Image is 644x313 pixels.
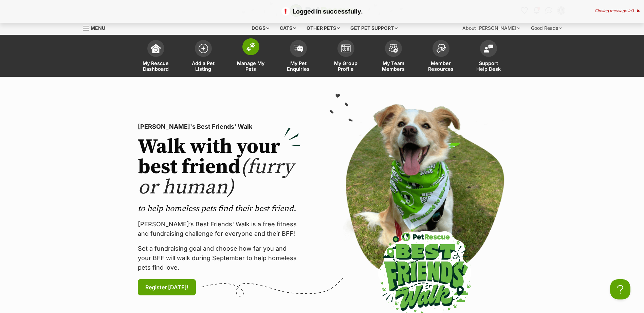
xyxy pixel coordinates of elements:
[132,37,180,77] a: My Rescue Dashboard
[227,37,275,77] a: Manage My Pets
[283,60,314,72] span: My Pet Enquiries
[145,283,188,291] span: Register [DATE]!
[275,37,322,77] a: My Pet Enquiries
[236,60,266,72] span: Manage My Pets
[138,137,301,198] h2: Walk with your best friend
[188,60,219,72] span: Add a Pet Listing
[331,60,361,72] span: My Group Profile
[465,37,512,77] a: Support Help Desk
[346,21,402,35] div: Get pet support
[370,37,417,77] a: My Team Members
[199,44,208,53] img: add-pet-listing-icon-0afa8454b4691262ce3f59096e99ab1cd57d4a30225e0717b998d2c9b9846f56.svg
[91,25,105,31] span: Menu
[151,44,161,53] img: dashboard-icon-eb2f2d2d3e046f16d808141f083e7271f6b2e854fb5c12c21221c1fb7104beca.svg
[275,21,301,35] div: Cats
[389,44,398,53] img: team-members-icon-5396bd8760b3fe7c0b43da4ab00e1e3bb1a5d9ba89233759b79545d2d3fc5d0d.svg
[180,37,227,77] a: Add a Pet Listing
[247,21,274,35] div: Dogs
[436,44,446,53] img: member-resources-icon-8e73f808a243e03378d46382f2149f9095a855e16c252ad45f914b54edf8863c.svg
[138,244,301,272] p: Set a fundraising goal and choose how far you and your BFF will walk during September to help hom...
[294,45,303,52] img: pet-enquiries-icon-7e3ad2cf08bfb03b45e93fb7055b45f3efa6380592205ae92323e6603595dc1f.svg
[526,21,567,35] div: Good Reads
[610,279,630,299] iframe: Help Scout Beacon - Open
[138,279,196,295] a: Register [DATE]!
[141,60,171,72] span: My Rescue Dashboard
[83,21,110,34] a: Menu
[426,60,456,72] span: Member Resources
[417,37,465,77] a: Member Resources
[138,220,301,238] p: [PERSON_NAME]’s Best Friends' Walk is a free fitness and fundraising challenge for everyone and t...
[473,60,504,72] span: Support Help Desk
[322,37,370,77] a: My Group Profile
[138,203,301,214] p: to help homeless pets find their best friend.
[458,21,525,35] div: About [PERSON_NAME]
[378,60,409,72] span: My Team Members
[138,122,301,131] p: [PERSON_NAME]'s Best Friends' Walk
[302,21,345,35] div: Other pets
[138,154,294,200] span: (furry or human)
[246,42,256,51] img: manage-my-pets-icon-02211641906a0b7f246fdf0571729dbe1e7629f14944591b6c1af311fb30b64b.svg
[341,44,351,53] img: group-profile-icon-3fa3cf56718a62981997c0bc7e787c4b2cf8bcc04b72c1350f741eb67cf2f40e.svg
[484,44,493,53] img: help-desk-icon-fdf02630f3aa405de69fd3d07c3f3aa587a6932b1a1747fa1d2bba05be0121f9.svg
